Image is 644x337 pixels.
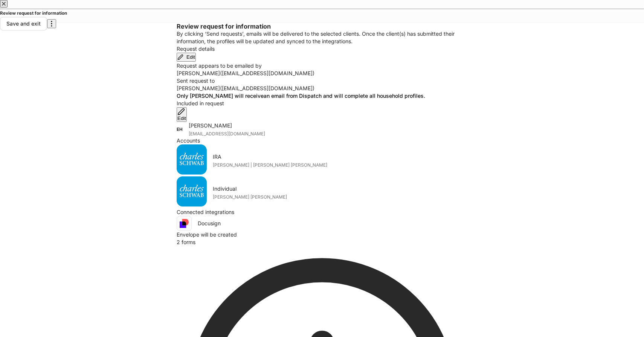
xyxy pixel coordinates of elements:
[177,107,187,122] button: Edit
[177,100,224,107] div: Included in request
[198,220,467,227] div: Docusign
[177,137,200,144] div: Accounts
[177,176,207,206] img: charles-schwab-BFYFdbvS.png
[177,231,467,238] div: Envelope will be created
[177,77,467,85] p: Sent request to
[177,208,234,216] div: Connected integrations
[213,193,467,200] div: [PERSON_NAME] [PERSON_NAME]
[177,45,215,53] div: Request details
[186,53,195,61] div: Edit
[177,115,186,121] div: Edit
[213,161,467,168] div: [PERSON_NAME] | [PERSON_NAME] [PERSON_NAME]
[177,30,467,45] p: By clicking ‘Send requests’, emails will be delivered to the selected clients. Once the client(s)...
[177,62,467,70] p: Request appears to be emailed by
[177,23,467,30] h3: Review request for information
[189,122,467,129] div: [PERSON_NAME]
[189,129,467,137] div: [EMAIL_ADDRESS][DOMAIN_NAME]
[177,85,467,92] p: [PERSON_NAME]
[220,70,314,76] span: ( [EMAIL_ADDRESS][DOMAIN_NAME] )
[177,144,207,175] img: charles-schwab-BFYFdbvS.png
[177,53,196,62] button: Edit
[6,20,41,27] div: Save and exit
[177,92,467,100] h5: Only will receive an email from Dispatch and will complete all household profiles.
[213,185,467,193] div: Individual
[190,93,233,99] span: [PERSON_NAME]
[220,85,314,91] span: ( [EMAIL_ADDRESS][DOMAIN_NAME] )
[213,153,467,161] div: IRA
[177,126,183,133] h5: EH
[177,70,467,77] p: [PERSON_NAME]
